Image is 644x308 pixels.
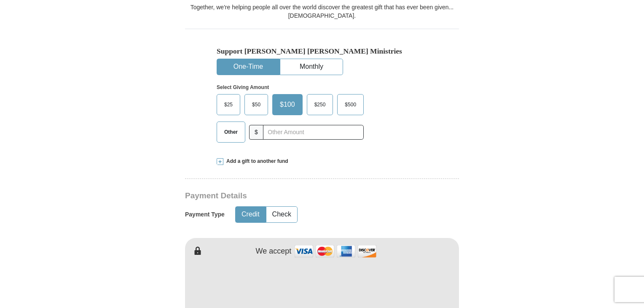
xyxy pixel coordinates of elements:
[185,3,459,20] div: Together, we're helping people all over the world discover the greatest gift that has ever been g...
[263,125,364,140] input: Other Amount
[217,84,269,90] strong: Select Giving Amount
[185,211,225,218] h5: Payment Type
[217,47,427,56] h5: Support [PERSON_NAME] [PERSON_NAME] Ministries
[341,98,360,111] span: $500
[310,98,330,111] span: $250
[293,242,378,260] img: credit cards accepted
[185,191,400,201] h3: Payment Details
[280,59,343,75] button: Monthly
[236,207,266,222] button: Credit
[220,98,237,111] span: $25
[249,125,263,140] span: $
[220,126,242,138] span: Other
[223,158,288,165] span: Add a gift to another fund
[217,59,279,75] button: One-Time
[248,98,265,111] span: $50
[276,98,299,111] span: $100
[266,207,297,222] button: Check
[256,247,292,256] h4: We accept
